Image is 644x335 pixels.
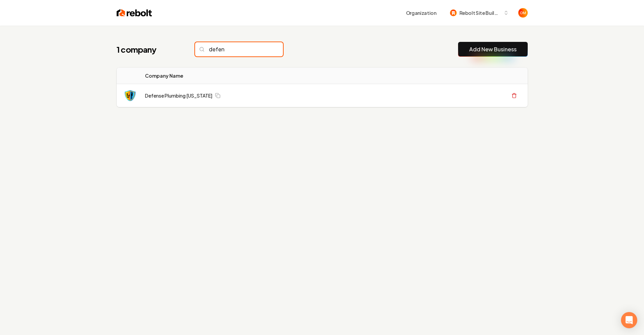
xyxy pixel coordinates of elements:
[145,92,212,99] a: Defense Plumbing [US_STATE]
[195,42,283,56] input: Search...
[402,7,440,19] button: Organization
[458,42,528,57] button: Add New Business
[117,44,182,55] h1: 1 company
[469,45,517,53] a: Add New Business
[117,8,152,18] img: Rebolt Logo
[450,9,457,16] img: Rebolt Site Builder
[621,312,637,328] div: Open Intercom Messenger
[140,68,325,84] th: Company Name
[518,8,528,18] img: Omar Molai
[518,8,528,18] button: Open user button
[459,9,501,17] span: Rebolt Site Builder
[125,90,136,101] img: Defense Plumbing Utah logo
